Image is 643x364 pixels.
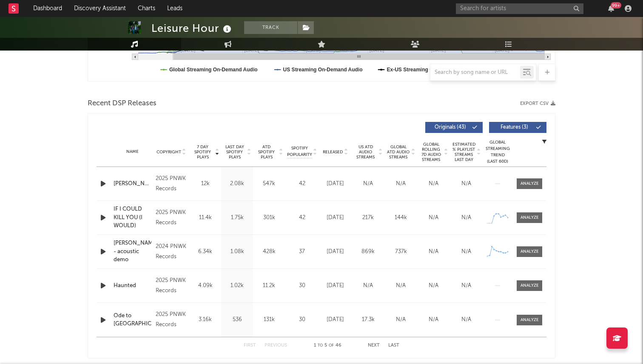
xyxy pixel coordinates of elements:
[321,180,350,188] div: [DATE]
[223,180,251,188] div: 2.08k
[318,344,323,347] span: to
[354,282,382,290] div: N/A
[255,144,278,160] span: ATD Spotify Plays
[321,282,350,290] div: [DATE]
[265,343,287,348] button: Previous
[244,343,256,348] button: First
[431,125,470,130] span: Originals ( 43 )
[191,316,219,324] div: 3.16k
[287,316,317,324] div: 30
[255,282,283,290] div: 11.2k
[419,248,448,256] div: N/A
[489,122,546,133] button: Features(3)
[611,2,621,8] div: 99 +
[88,99,156,109] span: Recent DSP Releases
[287,214,317,222] div: 42
[223,144,246,160] span: Last Day Spotify Plays
[456,3,583,14] input: Search for artists
[114,282,151,290] a: Haunted
[114,149,151,155] div: Name
[114,239,151,264] a: [PERSON_NAME] - acoustic demo
[387,180,415,188] div: N/A
[114,180,151,188] a: [PERSON_NAME]
[255,214,283,222] div: 301k
[191,214,219,222] div: 11.4k
[329,344,334,347] span: of
[321,316,350,324] div: [DATE]
[419,142,443,162] span: Global Rolling 7D Audio Streams
[304,341,351,351] div: 1 5 46
[452,180,481,188] div: N/A
[419,282,448,290] div: N/A
[321,214,350,222] div: [DATE]
[387,316,415,324] div: N/A
[244,21,297,34] button: Track
[287,282,317,290] div: 30
[223,282,251,290] div: 1.02k
[368,343,380,348] button: Next
[156,276,187,296] div: 2025 PNWK Records
[387,248,415,256] div: 737k
[223,248,251,256] div: 1.08k
[354,180,382,188] div: N/A
[452,248,481,256] div: N/A
[287,180,317,188] div: 42
[485,139,510,165] div: Global Streaming Trend (Last 60D)
[452,142,475,162] span: Estimated % Playlist Streams Last Day
[430,69,520,76] input: Search by song name or URL
[387,144,410,160] span: Global ATD Audio Streams
[520,101,555,106] button: Export CSV
[191,180,219,188] div: 12k
[191,144,214,160] span: 7 Day Spotify Plays
[495,125,534,130] span: Features ( 3 )
[321,248,350,256] div: [DATE]
[156,174,187,194] div: 2025 PNWK Records
[323,150,343,155] span: Released
[354,144,377,160] span: US ATD Audio Streams
[156,310,187,330] div: 2025 PNWK Records
[419,316,448,324] div: N/A
[608,5,614,12] button: 99+
[156,242,187,262] div: 2024 PNWK Records
[255,316,283,324] div: 131k
[287,248,317,256] div: 37
[452,316,481,324] div: N/A
[419,180,448,188] div: N/A
[191,248,219,256] div: 6.34k
[156,150,181,155] span: Copyright
[156,208,187,228] div: 2025 PNWK Records
[114,312,151,328] a: Ode to [GEOGRAPHIC_DATA]
[255,180,283,188] div: 547k
[114,205,151,230] a: IF I COULD KILL YOU (I WOULD)
[425,122,483,133] button: Originals(43)
[151,21,233,35] div: Leisure Hour
[223,214,251,222] div: 1.75k
[452,214,481,222] div: N/A
[354,214,382,222] div: 217k
[419,214,448,222] div: N/A
[388,343,399,348] button: Last
[354,316,382,324] div: 17.3k
[387,282,415,290] div: N/A
[354,248,382,256] div: 869k
[255,248,283,256] div: 428k
[191,282,219,290] div: 4.09k
[223,316,251,324] div: 536
[287,145,312,158] span: Spotify Popularity
[387,214,415,222] div: 144k
[452,282,481,290] div: N/A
